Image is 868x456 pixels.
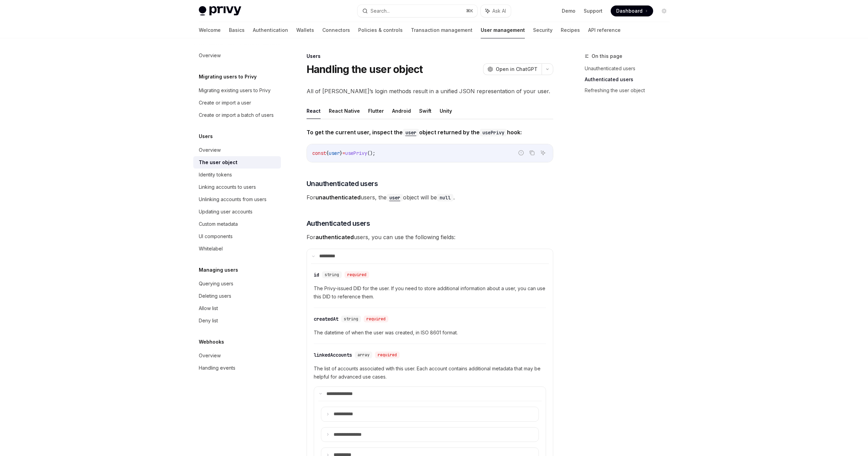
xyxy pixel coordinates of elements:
div: Overview [199,146,221,154]
span: For users, you can use the following fields: [307,232,553,242]
div: Search... [371,7,390,15]
button: Report incorrect code [517,148,526,157]
h5: Users [199,132,213,140]
div: Users [307,53,553,60]
a: Recipes [561,22,580,38]
a: Unlinking accounts from users [193,193,281,206]
div: Deny list [199,317,218,325]
div: Migrating existing users to Privy [199,86,271,95]
span: } [340,150,342,156]
button: React [307,103,321,119]
div: Custom metadata [199,220,238,228]
div: The user object [199,158,237,167]
code: user [387,194,403,201]
span: const [312,150,326,156]
div: Overview [199,51,221,60]
span: Ask AI [492,8,506,14]
div: UI components [199,232,233,241]
h1: Handling the user object [307,63,423,75]
div: Deleting users [199,292,231,300]
span: ⌘ K [466,8,473,14]
button: React Native [329,103,360,119]
button: Ask AI [481,5,511,17]
code: usePrivy [480,129,507,136]
a: Authentication [253,22,288,38]
a: Custom metadata [193,218,281,230]
div: required [364,316,388,322]
a: Wallets [296,22,314,38]
button: Unity [440,103,452,119]
strong: unauthenticated [315,194,361,201]
span: usePrivy [345,150,367,156]
a: Whitelabel [193,243,281,255]
div: id [314,271,319,278]
a: The user object [193,156,281,169]
img: light logo [199,6,241,16]
a: Support [584,8,603,14]
a: Demo [562,8,575,14]
span: (); [367,150,375,156]
button: Open in ChatGPT [483,63,542,75]
a: Updating user accounts [193,206,281,218]
code: user [403,129,419,136]
a: Welcome [199,22,221,38]
a: Migrating existing users to Privy [193,84,281,97]
h5: Managing users [199,266,238,274]
a: Transaction management [411,22,472,38]
div: Whitelabel [199,245,223,253]
span: = [342,150,345,156]
a: Connectors [322,22,350,38]
span: All of [PERSON_NAME]’s login methods result in a unified JSON representation of your user. [307,86,553,96]
a: user [387,194,403,201]
a: Authenticated users [585,74,675,85]
span: For users, the object will be . [307,193,553,202]
span: The datetime of when the user was created, in ISO 8601 format. [314,329,546,337]
div: Create or import a batch of users [199,111,274,119]
div: required [345,271,369,278]
a: Policies & controls [358,22,403,38]
button: Ask AI [539,148,547,157]
button: Swift [419,103,431,119]
button: Search...⌘K [358,5,477,17]
div: Linking accounts to users [199,183,256,191]
span: string [344,316,358,322]
span: { [326,150,329,156]
a: user [403,129,419,136]
span: Dashboard [616,8,643,14]
a: Unauthenticated users [585,63,675,74]
h5: Webhooks [199,338,224,346]
span: Unauthenticated users [307,179,378,188]
h5: Migrating users to Privy [199,73,257,81]
span: string [325,272,339,278]
div: Querying users [199,280,233,288]
span: The Privy-issued DID for the user. If you need to store additional information about a user, you ... [314,284,546,301]
a: Identity tokens [193,169,281,181]
a: Refreshing the user object [585,85,675,96]
a: Linking accounts to users [193,181,281,193]
span: array [358,352,370,358]
div: linkedAccounts [314,352,352,358]
a: Create or import a batch of users [193,109,281,121]
div: required [375,352,400,358]
a: Overview [193,49,281,62]
div: Unlinking accounts from users [199,195,267,204]
strong: To get the current user, inspect the object returned by the hook: [307,129,522,136]
a: Deleting users [193,290,281,302]
a: UI components [193,230,281,243]
div: Allow list [199,304,218,312]
a: Dashboard [611,5,653,16]
button: Copy the contents from the code block [528,148,536,157]
a: Basics [229,22,245,38]
a: Deny list [193,315,281,327]
span: Open in ChatGPT [496,66,537,73]
button: Android [392,103,411,119]
a: Allow list [193,302,281,315]
a: Handling events [193,362,281,374]
a: Querying users [193,278,281,290]
a: User management [481,22,525,38]
div: Updating user accounts [199,208,252,216]
strong: authenticated [315,234,354,241]
span: user [329,150,340,156]
a: Overview [193,144,281,156]
button: Flutter [368,103,384,119]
